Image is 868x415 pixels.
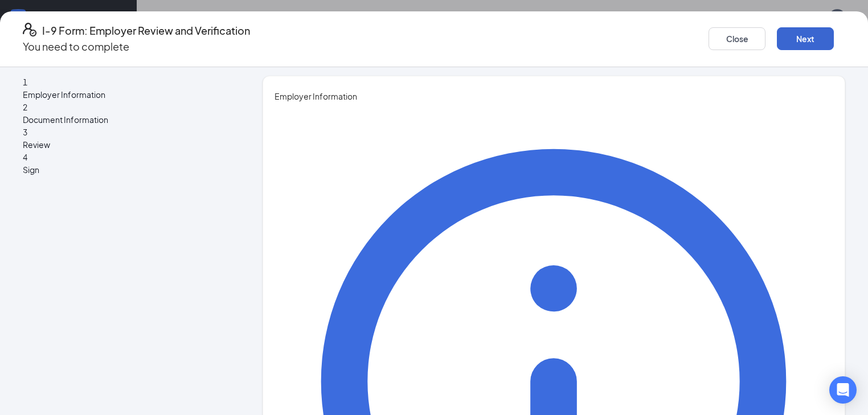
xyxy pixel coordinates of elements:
[23,113,228,126] span: Document Information
[23,77,27,87] span: 1
[23,88,228,101] span: Employer Information
[777,27,834,50] button: Next
[23,39,250,55] p: You need to complete
[23,102,27,112] span: 2
[23,152,27,162] span: 4
[23,138,228,151] span: Review
[23,23,36,36] svg: FormI9EVerifyIcon
[23,127,27,137] span: 3
[23,163,228,176] span: Sign
[829,376,857,404] div: Open Intercom Messenger
[275,90,833,102] span: Employer Information
[42,23,250,39] h4: I-9 Form: Employer Review and Verification
[709,27,765,50] button: Close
